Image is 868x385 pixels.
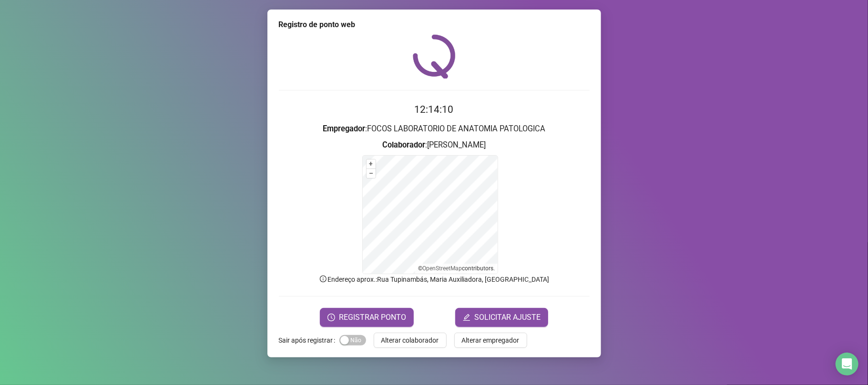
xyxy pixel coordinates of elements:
span: SOLICITAR AJUSTE [474,312,541,323]
li: © contributors. [418,265,495,272]
label: Sair após registrar [279,333,339,348]
button: editSOLICITAR AJUSTE [455,308,548,327]
span: clock-circle [327,314,335,321]
button: Alterar colaborador [374,333,447,348]
div: Registro de ponto web [279,19,590,30]
span: Alterar colaborador [381,335,439,346]
img: QRPoint [413,34,456,79]
button: REGISTRAR PONTO [320,308,414,327]
span: edit [463,314,470,321]
a: OpenStreetMap [422,265,462,272]
strong: Empregador [323,124,365,133]
button: + [367,159,376,168]
time: 12:14:10 [415,104,454,115]
p: Endereço aprox. : Rua Tupinambás, Maria Auxiliadora, [GEOGRAPHIC_DATA] [279,274,590,285]
span: REGISTRAR PONTO [339,312,406,323]
span: info-circle [319,275,327,283]
button: Alterar empregador [454,333,527,348]
h3: : FOCOS LABORATORIO DE ANATOMIA PATOLOGICA [279,123,590,135]
span: Alterar empregador [462,335,520,346]
h3: : [PERSON_NAME] [279,139,590,151]
button: – [367,169,376,178]
div: Open Intercom Messenger [836,353,858,375]
strong: Colaborador [382,140,425,149]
